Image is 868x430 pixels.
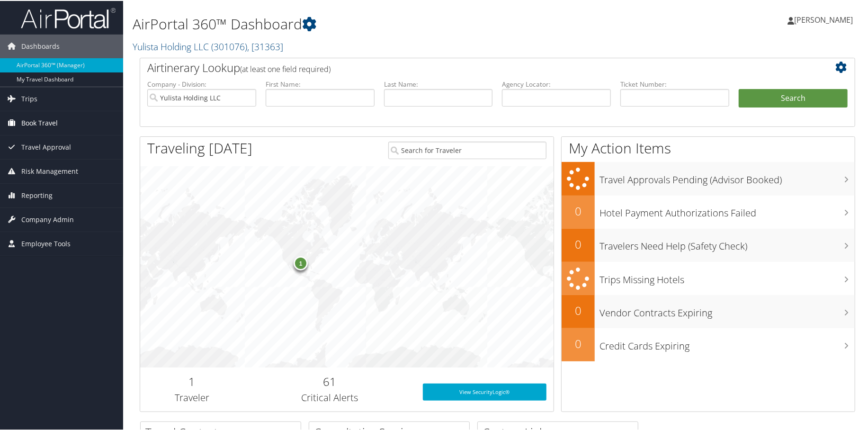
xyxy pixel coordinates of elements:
a: 0Vendor Contracts Expiring [562,294,855,327]
h3: Hotel Payment Authorizations Failed [600,201,855,219]
a: [PERSON_NAME] [787,5,862,33]
h1: AirPortal 360™ Dashboard [133,13,619,33]
h2: 0 [562,335,595,351]
h3: Trips Missing Hotels [600,268,855,286]
div: 1 [294,255,308,269]
h2: 61 [251,373,409,389]
h3: Travelers Need Help (Safety Check) [600,234,855,252]
h1: My Action Items [562,137,855,157]
label: Agency Locator: [502,79,611,88]
span: Travel Approval [21,134,71,158]
label: Last Name: [384,79,493,88]
h1: Traveling [DATE] [147,137,252,157]
a: Yulista Holding LLC [133,39,283,52]
button: Search [739,88,848,107]
h3: Critical Alerts [251,390,409,403]
a: 0Hotel Payment Authorizations Failed [562,195,855,228]
input: Search for Traveler [388,141,546,158]
a: 0Credit Cards Expiring [562,327,855,360]
h3: Credit Cards Expiring [600,334,855,352]
span: Reporting [21,183,53,206]
a: Trips Missing Hotels [562,261,855,295]
h2: 0 [562,202,595,218]
span: Dashboards [21,34,60,57]
h2: 0 [562,235,595,251]
span: Risk Management [21,159,78,182]
h2: Airtinerary Lookup [147,59,788,75]
a: Travel Approvals Pending (Advisor Booked) [562,161,855,195]
img: airportal-logo.png [21,6,116,28]
span: , [ 31363 ] [247,39,283,52]
span: (at least one field required) [240,63,331,73]
h2: 0 [562,302,595,318]
label: First Name: [266,79,375,88]
span: ( 301076 ) [211,39,247,52]
label: Company - Division: [147,79,256,88]
a: View SecurityLogic® [423,383,546,400]
span: Company Admin [21,207,74,231]
label: Ticket Number: [620,79,729,88]
h3: Traveler [147,390,236,403]
h2: 1 [147,373,236,389]
span: Employee Tools [21,231,71,255]
h3: Travel Approvals Pending (Advisor Booked) [600,168,855,186]
h3: Vendor Contracts Expiring [600,301,855,319]
span: [PERSON_NAME] [794,14,853,24]
span: Trips [21,86,37,110]
a: 0Travelers Need Help (Safety Check) [562,228,855,261]
span: Book Travel [21,110,58,134]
